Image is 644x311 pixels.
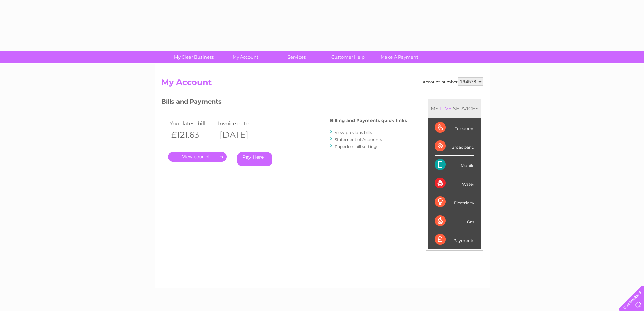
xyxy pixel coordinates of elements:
a: Pay Here [237,152,272,166]
a: My Account [217,51,273,63]
td: Invoice date [216,119,265,128]
a: Make A Payment [372,51,427,63]
td: Your latest bill [168,119,217,128]
div: Telecoms [435,118,474,137]
th: £121.63 [168,128,217,142]
a: Statement of Accounts [335,137,382,142]
div: Electricity [435,193,474,212]
h4: Billing and Payments quick links [330,118,407,123]
div: Broadband [435,137,474,156]
a: Services [269,51,325,63]
a: Paperless bill settings [335,144,378,149]
div: Account number [423,77,483,86]
a: . [168,152,227,162]
a: View previous bills [335,130,372,135]
div: MY SERVICES [428,99,481,118]
div: Water [435,174,474,193]
div: LIVE [439,105,453,112]
th: [DATE] [216,128,265,142]
div: Gas [435,212,474,230]
a: Customer Help [320,51,376,63]
div: Payments [435,230,474,249]
h3: Bills and Payments [161,97,407,109]
a: My Clear Business [166,51,222,63]
h2: My Account [161,77,483,90]
div: Mobile [435,156,474,174]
